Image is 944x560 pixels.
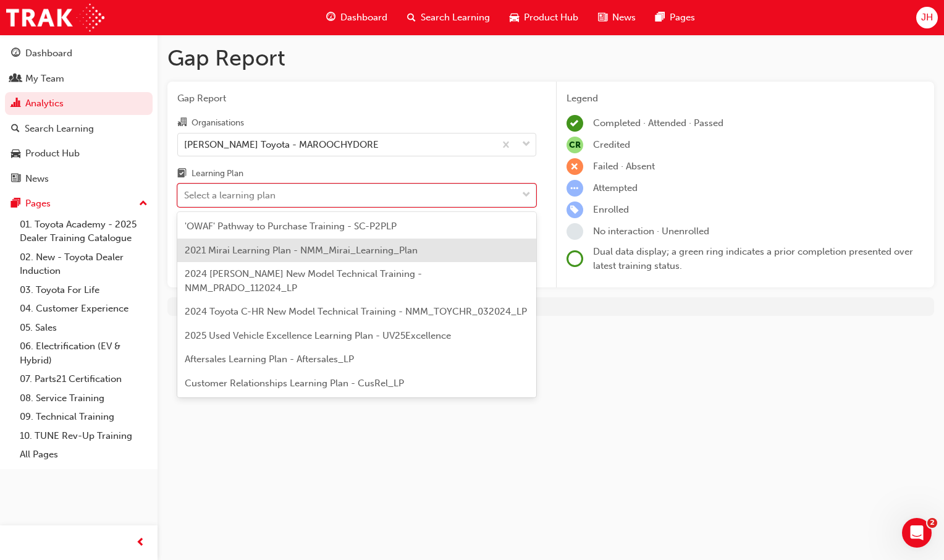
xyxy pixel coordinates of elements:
[524,11,578,25] span: Product Hub
[593,226,709,237] span: No interaction · Unenrolled
[588,5,646,30] a: news-iconNews
[11,74,20,85] span: people-icon
[167,45,934,72] h1: Gap Report
[15,426,153,446] a: 10. TUNE Rev-Up Training
[5,168,153,190] a: News
[177,169,187,180] span: learningplan-icon
[15,215,153,248] a: 01. Toyota Academy - 2025 Dealer Training Catalogue
[139,196,148,212] span: up-icon
[25,197,51,211] div: Pages
[185,354,354,365] span: Aftersales Learning Plan - Aftersales_LP
[593,182,638,193] span: Attempted
[316,5,397,30] a: guage-iconDashboard
[510,10,519,25] span: car-icon
[185,378,404,389] span: Customer Relationships Learning Plan - CusRel_LP
[185,306,527,317] span: 2024 Toyota C-HR New Model Technical Training - NMM_TOYCHR_032024_LP
[5,192,153,215] button: Pages
[11,124,20,135] span: search-icon
[340,11,387,25] span: Dashboard
[192,117,244,129] div: Organisations
[593,246,913,271] span: Dual data display; a green ring indicates a prior completion presented over latest training status.
[598,10,607,25] span: news-icon
[11,198,20,210] span: pages-icon
[5,42,153,65] a: Dashboard
[25,146,80,161] div: Product Hub
[25,172,49,186] div: News
[184,137,379,151] div: [PERSON_NAME] Toyota - MAROOCHYDORE
[567,91,925,106] div: Legend
[522,187,531,203] span: down-icon
[902,518,932,548] iframe: Intercom live chat
[670,11,695,25] span: Pages
[612,11,636,25] span: News
[192,168,243,180] div: Learning Plan
[567,223,583,240] span: learningRecordVerb_NONE-icon
[185,221,397,232] span: 'OWAF' Pathway to Purchase Training - SC-P2PLP
[185,245,418,256] span: 2021 Mirai Learning Plan - NMM_Mirai_Learning_Plan
[593,139,630,150] span: Credited
[25,46,72,61] div: Dashboard
[593,204,629,215] span: Enrolled
[177,91,536,106] span: Gap Report
[11,48,20,59] span: guage-icon
[15,407,153,426] a: 09. Technical Training
[185,268,422,294] span: 2024 [PERSON_NAME] New Model Technical Training - NMM_PRADO_112024_LP
[177,117,187,129] span: organisation-icon
[421,11,490,25] span: Search Learning
[6,4,104,32] img: Trak
[184,189,276,203] div: Select a learning plan
[15,281,153,300] a: 03. Toyota For Life
[407,10,416,25] span: search-icon
[15,299,153,318] a: 04. Customer Experience
[567,115,583,132] span: learningRecordVerb_COMPLETE-icon
[567,158,583,175] span: learningRecordVerb_FAIL-icon
[25,122,94,136] div: Search Learning
[921,11,933,25] span: JH
[25,72,64,86] div: My Team
[15,337,153,370] a: 06. Electrification (EV & Hybrid)
[185,330,451,341] span: 2025 Used Vehicle Excellence Learning Plan - UV25Excellence
[916,7,938,28] button: JH
[11,98,20,109] span: chart-icon
[567,137,583,153] span: null-icon
[522,137,531,153] span: down-icon
[11,174,20,185] span: news-icon
[136,535,145,551] span: prev-icon
[593,117,723,129] span: Completed · Attended · Passed
[15,370,153,389] a: 07. Parts21 Certification
[5,117,153,140] a: Search Learning
[15,445,153,464] a: All Pages
[397,5,500,30] a: search-iconSearch Learning
[326,10,335,25] span: guage-icon
[567,202,583,218] span: learningRecordVerb_ENROLL-icon
[5,40,153,192] button: DashboardMy TeamAnalyticsSearch LearningProduct HubNews
[5,142,153,165] a: Product Hub
[5,92,153,115] a: Analytics
[15,389,153,408] a: 08. Service Training
[11,148,20,159] span: car-icon
[927,518,937,528] span: 2
[655,10,665,25] span: pages-icon
[593,161,655,172] span: Failed · Absent
[500,5,588,30] a: car-iconProduct Hub
[5,67,153,90] a: My Team
[646,5,705,30] a: pages-iconPages
[567,180,583,197] span: learningRecordVerb_ATTEMPT-icon
[15,248,153,281] a: 02. New - Toyota Dealer Induction
[15,318,153,337] a: 05. Sales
